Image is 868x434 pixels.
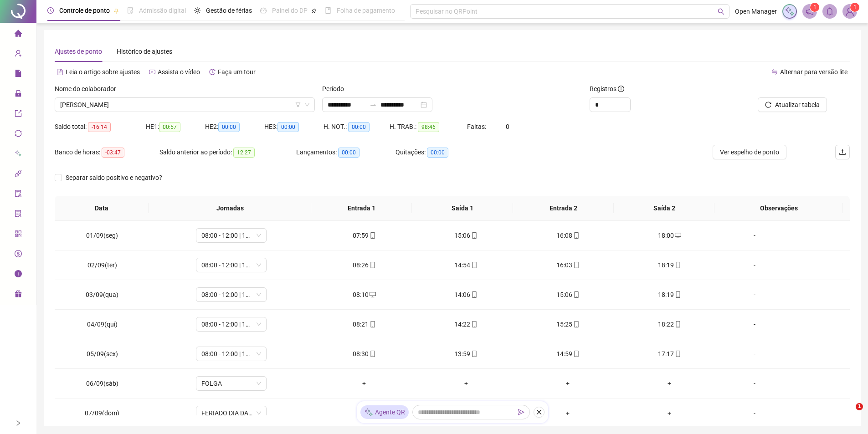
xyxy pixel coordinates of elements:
[86,380,118,387] span: 06/09(sáb)
[524,319,611,329] div: 15:25
[15,226,22,244] span: qrcode
[775,100,820,110] span: Atualizar tabela
[117,48,172,55] span: Histórico de ajustes
[524,290,611,300] div: 15:06
[395,147,487,158] div: Quitações:
[86,291,118,298] span: 03/09(qua)
[524,349,611,359] div: 14:59
[518,409,524,415] span: send
[506,123,509,130] span: 0
[837,403,859,425] iframe: Intercom live chat
[780,68,847,76] span: Alternar para versão lite
[572,232,580,239] span: mobile
[850,3,859,12] sup: Atualize o seu contato no menu Meus Dados
[201,377,261,390] span: FOLGA
[218,122,240,132] span: 00:00
[674,262,681,268] span: mobile
[826,7,834,15] span: bell
[57,69,63,75] span: file-text
[674,351,681,357] span: mobile
[853,4,857,10] span: 1
[728,230,781,240] div: -
[626,260,713,270] div: 18:19
[260,7,267,14] span: dashboard
[311,196,412,221] th: Entrada 1
[572,262,580,268] span: mobile
[674,291,681,298] span: mobile
[86,232,118,239] span: 01/09(seg)
[206,7,252,14] span: Gestão de férias
[720,147,779,157] span: Ver espelho de ponto
[325,7,331,14] span: book
[370,101,377,108] span: swap-right
[467,123,488,130] span: Faltas:
[201,258,261,272] span: 08:00 - 12:00 | 13:00 - 18:00
[321,319,408,329] div: 08:21
[839,148,846,156] span: upload
[113,8,119,14] span: pushpin
[233,148,255,158] span: 12:27
[360,405,409,419] div: Agente QR
[201,288,261,301] span: 08:00 - 12:00 | 13:00 - 18:00
[813,4,817,10] span: 1
[146,122,205,132] div: HE 1:
[321,260,408,270] div: 08:26
[728,319,781,329] div: -
[470,262,478,268] span: mobile
[15,266,22,284] span: info-circle
[422,230,509,240] div: 15:06
[295,102,301,107] span: filter
[194,7,200,14] span: sun
[85,409,119,417] span: 07/09(dom)
[55,84,122,94] label: Nome do colaborador
[15,66,22,84] span: file
[422,290,509,300] div: 14:06
[59,7,110,14] span: Controle de ponto
[513,196,614,221] th: Entrada 2
[728,408,781,418] div: -
[15,186,22,204] span: audit
[771,69,778,75] span: swap
[369,321,376,327] span: mobile
[713,145,786,159] button: Ver espelho de ponto
[369,262,376,268] span: mobile
[626,349,713,359] div: 17:17
[524,408,611,418] div: +
[15,86,22,104] span: lock
[369,232,376,239] span: mobile
[422,319,509,329] div: 14:22
[470,321,478,327] span: mobile
[843,5,857,18] img: 86484
[370,101,377,108] span: to
[470,291,478,298] span: mobile
[714,196,842,221] th: Observações
[524,378,611,388] div: +
[311,8,317,14] span: pushpin
[87,261,117,269] span: 02/09(ter)
[626,230,713,240] div: 18:00
[856,403,863,410] span: 1
[626,290,713,300] div: 18:19
[149,196,311,221] th: Jornadas
[418,122,439,132] span: 98:46
[614,196,714,221] th: Saída 2
[412,196,513,221] th: Saída 1
[277,122,299,132] span: 00:00
[264,122,324,132] div: HE 3:
[321,378,408,388] div: +
[765,102,771,108] span: reload
[524,260,611,270] div: 16:03
[626,378,713,388] div: +
[722,203,835,213] span: Observações
[321,230,408,240] div: 07:59
[304,102,310,107] span: down
[626,408,713,418] div: +
[102,148,124,158] span: -03:47
[806,7,814,15] span: notification
[572,321,580,327] span: mobile
[201,229,261,242] span: 08:00 - 12:00 | 13:00 - 18:00
[15,246,22,264] span: dollar
[201,406,261,420] span: FERIADO DIA DA INDEPENDÊNCIA
[728,349,781,359] div: -
[348,122,370,132] span: 00:00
